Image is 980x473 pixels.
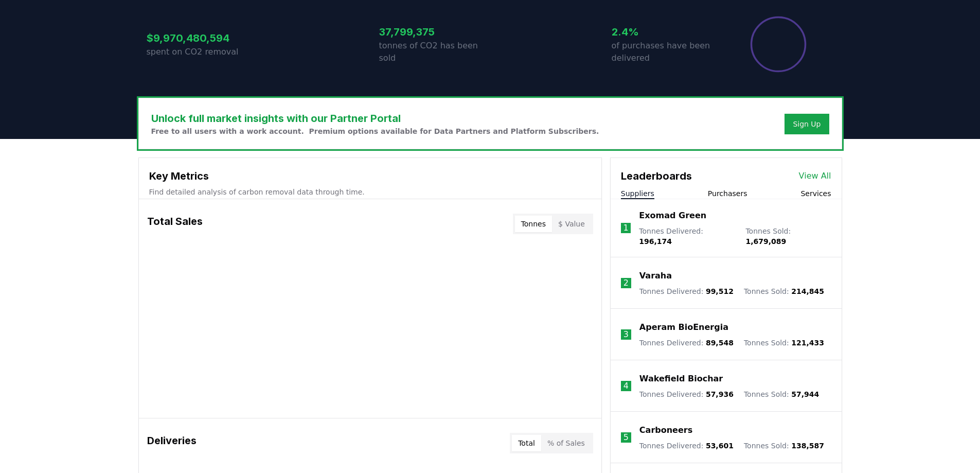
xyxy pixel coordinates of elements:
[621,168,692,184] h3: Leaderboards
[149,187,591,197] p: Find detailed analysis of carbon removal data through time.
[623,328,629,341] p: 3
[745,237,786,246] span: 1,679,089
[744,441,824,451] p: Tonnes Sold :
[623,277,629,289] p: 2
[612,40,723,64] p: of purchases have been delivered
[639,441,734,451] p: Tonnes Delivered :
[750,15,807,73] div: Percentage of sales delivered
[791,390,819,398] span: 57,944
[151,126,599,136] p: Free to all users with a work account. Premium options available for Data Partners and Platform S...
[744,286,824,296] p: Tonnes Sold :
[791,442,824,450] span: 138,587
[512,435,541,451] button: Total
[541,435,591,451] button: % of Sales
[639,286,734,296] p: Tonnes Delivered :
[639,389,734,399] p: Tonnes Delivered :
[149,168,591,184] h3: Key Metrics
[639,226,735,247] p: Tonnes Delivered :
[623,431,629,444] p: 5
[623,380,629,392] p: 4
[785,114,829,134] button: Sign Up
[147,30,258,46] h3: $9,970,480,594
[745,226,831,247] p: Tonnes Sold :
[793,119,821,129] a: Sign Up
[706,390,734,398] span: 57,936
[379,40,490,64] p: tonnes of CO2 has been sold
[639,338,734,348] p: Tonnes Delivered :
[147,433,197,453] h3: Deliveries
[800,188,831,199] button: Services
[799,170,831,182] a: View All
[151,111,599,126] h3: Unlock full market insights with our Partner Portal
[744,389,819,399] p: Tonnes Sold :
[552,216,591,232] button: $ Value
[706,339,734,347] span: 89,548
[706,287,734,295] span: 99,512
[623,222,628,234] p: 1
[621,188,654,199] button: Suppliers
[791,339,824,347] span: 121,433
[147,46,258,58] p: spent on CO2 removal
[708,188,747,199] button: Purchasers
[744,338,824,348] p: Tonnes Sold :
[639,424,692,436] a: Carboneers
[639,373,723,385] a: Wakefield Biochar
[791,287,824,295] span: 214,845
[639,237,672,246] span: 196,174
[639,321,728,334] a: Aperam BioEnergia
[639,209,706,222] a: Exomad Green
[515,216,552,232] button: Tonnes
[379,24,490,40] h3: 37,799,375
[147,214,203,234] h3: Total Sales
[639,270,672,282] a: Varaha
[612,24,723,40] h3: 2.4%
[706,442,734,450] span: 53,601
